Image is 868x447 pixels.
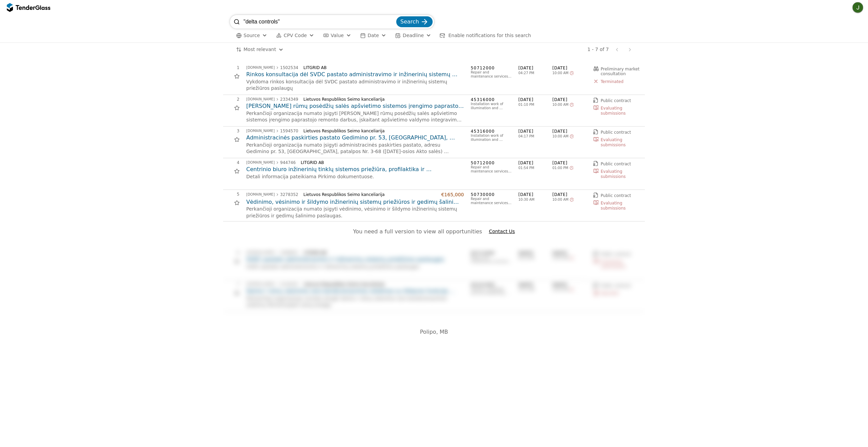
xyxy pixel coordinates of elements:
span: Source [244,33,260,38]
button: Deadline [393,31,434,40]
div: 2 [223,97,239,102]
div: [DOMAIN_NAME] [246,129,275,133]
span: Evaluating submissions [601,137,626,147]
div: 1 - 7 of 7 [587,47,609,52]
div: Lietuvos Respublikos Seimo kanceliarija [303,129,458,133]
span: [DATE] [552,192,586,198]
a: [PERSON_NAME] rūmų posėdžių salės apšvietimo sistemos įrengimo paprastojo remonto darbai [246,102,464,110]
span: 01:10 PM [518,103,552,107]
a: Centrinio biuro inžinerinių tinklų sistemos priežiūra, profilaktika ir programavimo paslaugos (Sk... [246,166,464,173]
div: 5 [223,192,239,197]
span: [DATE] [552,160,586,166]
div: 944746 [280,161,296,165]
span: 45316000 [471,129,512,134]
p: Detali informacija pateikiama Pirkimo dokumentuose. [246,173,464,180]
span: Evaluating submissions [601,201,626,210]
span: [DATE] [518,97,552,103]
a: Contact Us [489,229,515,234]
span: Date [368,33,379,38]
div: Installation work of illumination and signalling systems [471,102,512,110]
div: 3 [223,129,239,133]
span: Search [400,18,419,25]
span: Evaluating submissions [601,106,626,115]
div: 4 [223,160,239,165]
div: Lietuvos Respublikos Seimo kanceliarija [303,192,436,197]
button: Search [396,16,433,27]
a: [DOMAIN_NAME]2334349 [246,97,298,101]
span: Public contract [601,98,631,103]
span: Value [331,33,344,38]
span: [DATE] [518,192,552,198]
span: [DATE] [552,97,586,103]
div: LITGRID AB [303,65,458,70]
div: 1594570 [280,129,298,133]
span: Terminated [601,79,623,84]
span: [DATE] [518,160,552,166]
input: Search tenders... [244,15,395,29]
span: Evaluating submissions [601,169,626,179]
a: Vėdinimo, vėsinimo ir šildymo inžinerinių sistemų priežiūros ir gedimų šalinimo paslaugos [246,198,464,206]
div: Installation work of illumination and signalling systems [471,134,512,142]
div: €165,000 [441,192,464,198]
span: 01:00 PM [552,166,568,170]
div: 1 [223,65,239,70]
button: Enable notifications for this search [437,31,533,40]
div: 3278352 [280,193,298,197]
span: Deadline [403,33,424,38]
button: Source [233,31,270,40]
span: Public contract [601,162,631,166]
span: 10:00 AM [552,103,568,107]
span: 50730000 [471,192,512,198]
div: [DOMAIN_NAME] [246,193,275,196]
div: 1502534 [280,66,298,70]
button: Value [320,31,354,40]
span: [DATE] [518,65,552,71]
span: Preliminary market consultation [601,67,641,76]
p: Vykdoma rinkos konsultacija dėl SVDC pastato administravimo ir inžinerinių sistemų priežiūros pas... [246,79,464,92]
button: Date [357,31,389,40]
div: LITGRID AB [301,160,458,165]
span: You need a full version to view all opportunities [353,228,482,235]
span: 04:27 PM [518,71,552,75]
span: Enable notifications for this search [448,33,531,38]
div: Repair and maintenance services of mechanical building installations [471,70,512,79]
span: [DATE] [518,129,552,134]
span: [DATE] [552,65,586,71]
p: Perkančioji organizacija numato įsigyti administracinės paskirties pastato, adresu Gedimino pr. 5... [246,142,464,155]
a: [DOMAIN_NAME]3278352 [246,193,298,197]
a: Rinkos konsultacija dėl SVDC pastato administravimo ir inžinerinių sistemų priežiūros paslaugos [246,71,464,78]
div: [DOMAIN_NAME] [246,66,275,69]
div: Lietuvos Respublikos Seimo kanceliarija [303,97,458,102]
span: 50712000 [471,160,512,166]
span: 50712000 [471,65,512,71]
a: Administracinės paskirties pastato Gedimino pr. 53, [GEOGRAPHIC_DATA], patalpos Nr. 3-68 ([DATE]-... [246,134,464,142]
a: [DOMAIN_NAME]944746 [246,161,296,165]
span: 10:00 AM [552,134,568,138]
div: [DOMAIN_NAME] [246,161,275,164]
span: Public contract [601,130,631,135]
span: Polipo, MB [420,329,448,335]
div: Repair and maintenance services of cooler groups [471,197,512,205]
span: 04:17 PM [518,134,552,138]
div: 2334349 [280,97,298,101]
span: 01:54 PM [518,166,552,170]
a: [DOMAIN_NAME]1594570 [246,129,298,133]
span: CPV Code [284,33,307,38]
button: CPV Code [273,31,317,40]
p: Perkančioji organizacija numato įsigyti vėdinimo, vėsinimo ir šildymo inžinerinių sistemų priežiū... [246,206,464,219]
div: [DOMAIN_NAME] [246,98,275,101]
a: [DOMAIN_NAME]1502534 [246,66,298,70]
span: 10:00 AM [552,198,568,202]
span: 10:30 AM [518,198,552,202]
span: Public contract [601,193,631,198]
span: [DATE] [552,129,586,134]
span: 45316000 [471,97,512,103]
span: 10:00 AM [552,71,568,75]
p: Perkančioji organizacija numato įsigyti [PERSON_NAME] rūmų posėdžių salės apšvietimo sistemos įre... [246,110,464,123]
